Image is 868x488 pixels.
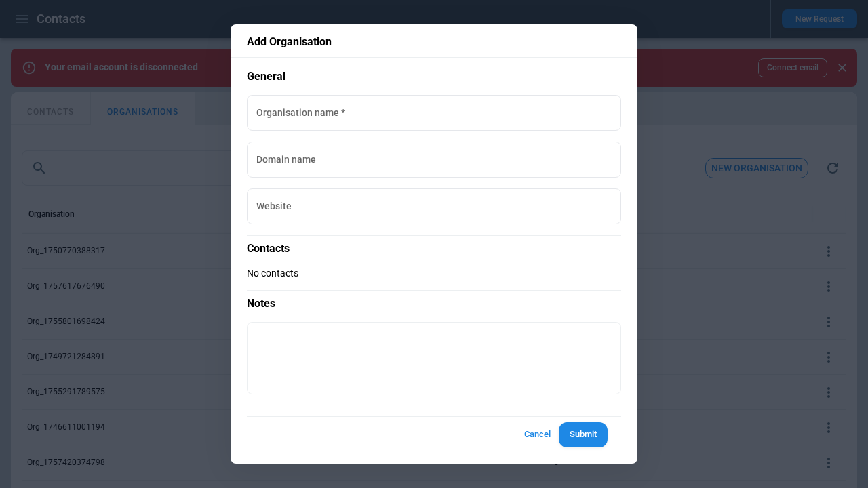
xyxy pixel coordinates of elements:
[247,235,621,256] p: Contacts
[515,422,559,447] button: Cancel
[247,69,621,84] p: General
[247,290,621,311] p: Notes
[559,422,608,447] button: Submit
[247,268,621,279] p: No contacts
[247,35,621,49] p: Add Organisation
